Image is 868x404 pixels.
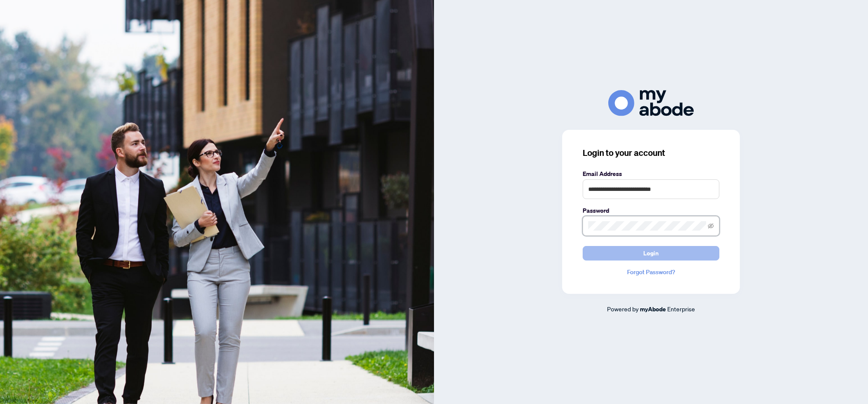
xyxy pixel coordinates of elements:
[583,169,719,179] label: Email Address
[643,246,659,260] span: Login
[583,206,719,215] label: Password
[708,223,714,229] span: eye-invisible
[583,267,719,277] a: Forgot Password?
[583,147,719,159] h3: Login to your account
[608,90,694,116] img: ma-logo
[667,305,695,313] span: Enterprise
[640,304,666,314] a: myAbode
[607,305,639,313] span: Powered by
[583,246,719,261] button: Login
